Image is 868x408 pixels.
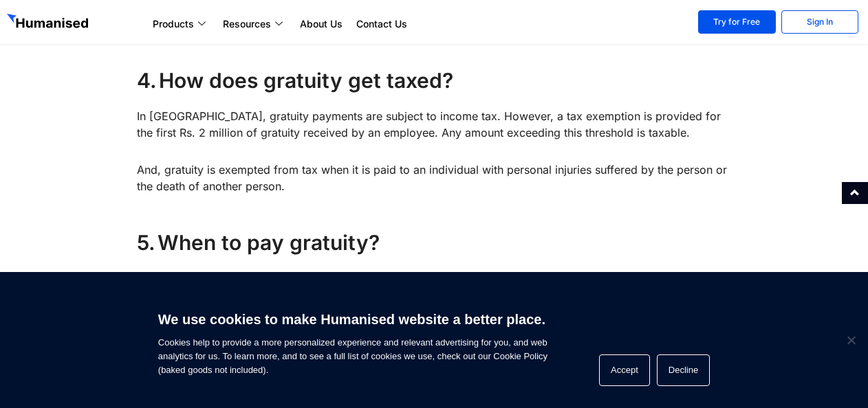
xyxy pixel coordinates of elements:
p: Employers are responsible for paying gratuity to eligible employees [DATE] of the termination of ... [137,270,730,336]
img: GetHumanised Logo [7,14,91,32]
h4: 5. When to pay gratuity? [137,229,730,256]
a: Try for Free [698,10,775,34]
span: Cookies help to provide a more personalized experience and relevant advertising for you, and web ... [158,303,547,377]
p: And, gratuity is exempted from tax when it is paid to an individual with personal injuries suffer... [137,161,730,194]
a: Resources [216,16,293,32]
a: Sign In [781,10,858,34]
button: Decline [657,354,710,386]
a: Products [146,16,216,32]
h6: We use cookies to make Humanised website a better place. [158,310,547,329]
a: Contact Us [349,16,414,32]
button: Accept [599,354,650,386]
h4: 4. How does gratuity get taxed? [137,67,730,94]
span: Decline [844,333,858,347]
p: In [GEOGRAPHIC_DATA], gratuity payments are subject to income tax. However, a tax exemption is pr... [137,108,730,141]
a: About Us [293,16,349,32]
